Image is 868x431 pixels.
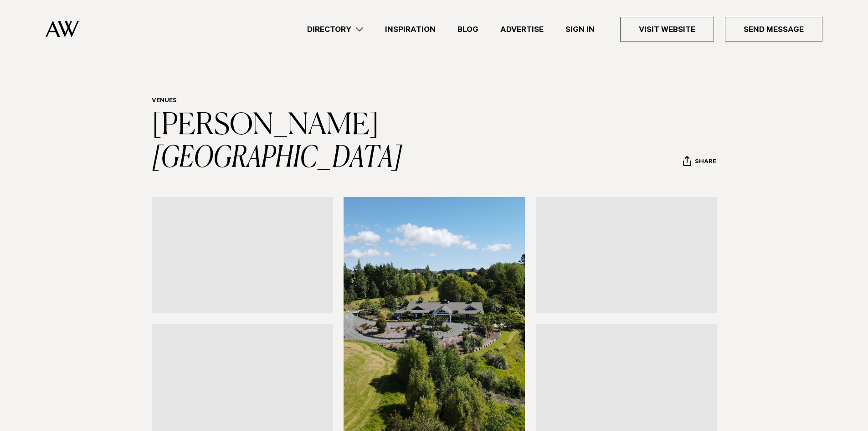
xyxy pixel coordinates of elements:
a: Venues [152,98,177,105]
button: Share [683,156,717,169]
a: [PERSON_NAME][GEOGRAPHIC_DATA] [152,111,402,173]
a: Send Message [725,17,822,42]
a: Sign In [555,23,606,36]
a: Advertise [489,23,555,36]
a: Blog [447,23,489,36]
span: Share [695,158,716,167]
a: Visit Website [620,17,714,42]
a: Directory [296,23,374,36]
img: Auckland Weddings Logo [46,21,79,37]
a: Inspiration [374,23,447,36]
